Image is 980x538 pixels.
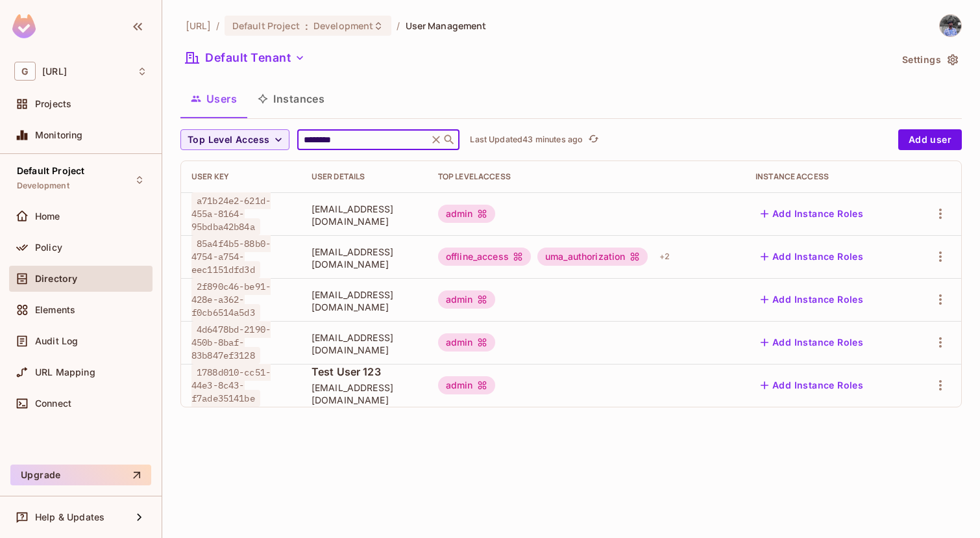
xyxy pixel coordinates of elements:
[312,381,417,406] span: [EMAIL_ADDRESS][DOMAIN_NAME]
[588,133,599,146] span: refresh
[180,47,310,68] button: Default Tenant
[312,246,417,270] span: [EMAIL_ADDRESS][DOMAIN_NAME]
[35,99,71,109] span: Projects
[12,14,36,38] img: SReyMgAAAABJRU5ErkJggg==
[755,246,868,267] button: Add Instance Roles
[35,367,95,378] span: URL Mapping
[755,332,868,353] button: Add Instance Roles
[191,235,271,278] span: 85a4f4b5-88b0-4754-a754-eec1151dfd3d
[35,305,75,315] span: Elements
[898,129,962,150] button: Add user
[304,21,309,31] span: :
[312,365,417,379] span: Test User 123
[247,83,335,115] button: Instances
[35,512,104,522] span: Help & Updates
[312,331,417,356] span: [EMAIL_ADDRESS][DOMAIN_NAME]
[17,181,69,191] span: Development
[191,321,271,364] span: 4d6478bd-2190-450b-8baf-83b847ef3128
[438,376,495,394] div: admin
[186,19,211,32] span: the active workspace
[438,333,495,352] div: admin
[232,19,300,32] span: Default Project
[14,62,36,81] span: G
[313,19,373,32] span: Development
[191,364,271,407] span: 1788d010-cc51-44e3-8c43-f7ade35141be
[438,172,735,182] div: Top Level Access
[35,130,83,140] span: Monitoring
[755,289,868,310] button: Add Instance Roles
[35,336,78,346] span: Audit Log
[940,15,961,36] img: Mithies
[438,205,495,223] div: admin
[35,398,71,409] span: Connect
[35,211,60,222] span: Home
[897,49,962,70] button: Settings
[191,172,291,182] div: User Key
[216,19,219,32] li: /
[312,172,417,182] div: User Details
[42,66,67,77] span: Workspace: genworx.ai
[191,192,271,235] span: a71b24e2-621d-455a-8164-95bdba42b84a
[35,242,62,253] span: Policy
[438,248,531,266] div: offline_access
[35,274,77,284] span: Directory
[755,375,868,396] button: Add Instance Roles
[180,129,289,150] button: Top Level Access
[312,203,417,227] span: [EMAIL_ADDRESS][DOMAIN_NAME]
[585,132,601,147] button: refresh
[188,132,269,148] span: Top Level Access
[470,134,583,145] p: Last Updated 43 minutes ago
[406,19,487,32] span: User Management
[654,246,675,267] div: + 2
[755,203,868,224] button: Add Instance Roles
[397,19,400,32] li: /
[583,132,601,147] span: Click to refresh data
[10,465,151,485] button: Upgrade
[17,166,84,176] span: Default Project
[312,288,417,313] span: [EMAIL_ADDRESS][DOMAIN_NAME]
[537,248,648,266] div: uma_authorization
[191,278,271,321] span: 2f890c46-be91-428e-a362-f0cb6514a5d3
[180,83,247,115] button: Users
[755,172,900,182] div: Instance Access
[438,290,495,309] div: admin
